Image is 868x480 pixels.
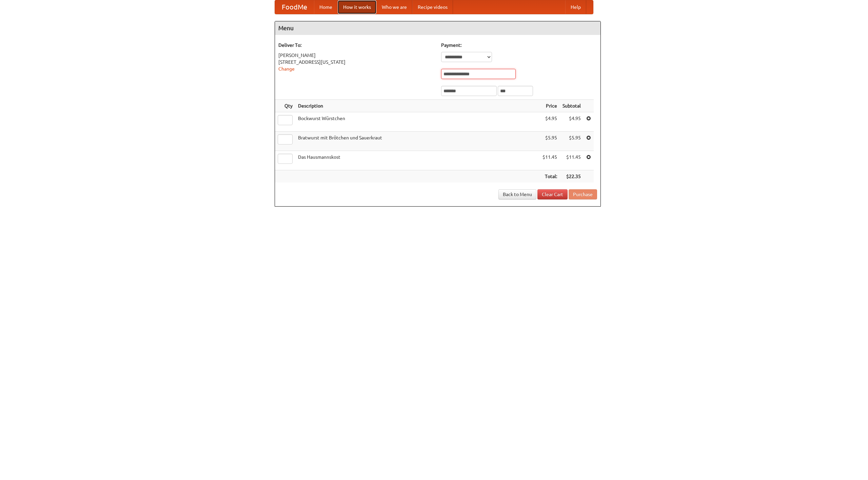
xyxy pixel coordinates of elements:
[278,52,434,59] div: [PERSON_NAME]
[560,170,584,183] th: $22.35
[540,100,560,112] th: Price
[295,100,540,112] th: Description
[295,132,540,151] td: Bratwurst mit Brötchen und Sauerkraut
[278,59,434,65] div: [STREET_ADDRESS][US_STATE]
[338,0,376,14] a: How it works
[498,189,536,199] a: Back to Menu
[560,112,584,132] td: $4.95
[295,112,540,132] td: Bockwurst Würstchen
[314,0,338,14] a: Home
[569,189,597,199] button: Purchase
[275,0,314,14] a: FoodMe
[278,42,434,49] h5: Deliver To:
[540,112,560,132] td: $4.95
[275,100,295,112] th: Qty
[376,0,412,14] a: Who we are
[560,151,584,170] td: $11.45
[540,151,560,170] td: $11.45
[412,0,453,14] a: Recipe videos
[560,100,584,112] th: Subtotal
[295,151,540,170] td: Das Hausmannskost
[565,0,586,14] a: Help
[278,66,295,72] a: Change
[540,132,560,151] td: $5.95
[537,189,568,199] a: Clear Cart
[275,21,600,35] h4: Menu
[560,132,584,151] td: $5.95
[540,170,560,183] th: Total:
[441,42,597,49] h5: Payment:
